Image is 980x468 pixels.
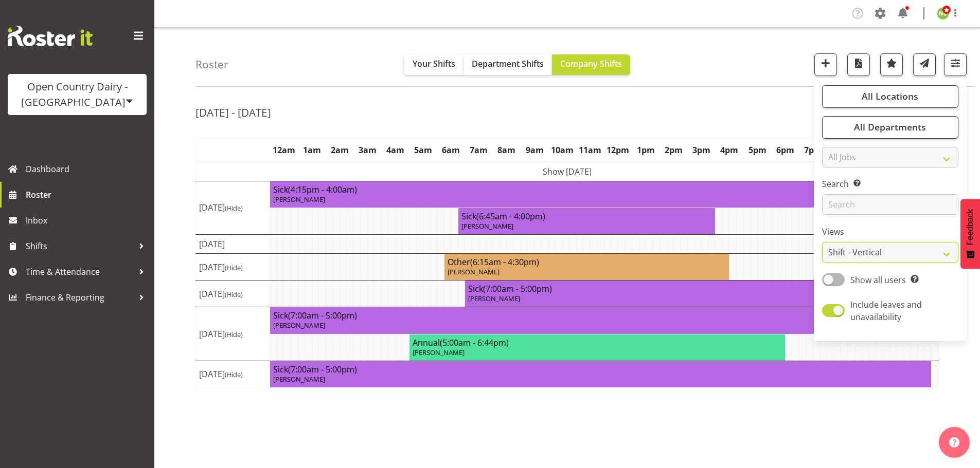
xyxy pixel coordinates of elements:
th: 5am [409,138,437,162]
th: 4am [381,138,409,162]
button: Feedback - Show survey [960,199,980,269]
td: [DATE] [196,235,270,254]
h4: Sick [273,364,928,375]
span: [PERSON_NAME] [273,321,325,330]
input: Search [822,194,958,215]
span: All Departments [854,121,926,133]
span: All Locations [862,90,918,102]
span: [PERSON_NAME] [461,221,513,231]
span: Inbox [26,213,149,228]
td: [DATE] [196,181,270,234]
button: Company Shifts [552,54,630,75]
button: Your Shifts [404,54,464,75]
td: Show [DATE] [196,162,939,181]
span: Company Shifts [560,58,622,69]
th: 3am [353,138,381,162]
button: Add a new shift [814,53,837,76]
td: [DATE] [196,280,270,307]
span: (4:15pm - 4:00am) [288,184,357,195]
th: 7pm [799,138,827,162]
th: 1pm [632,138,660,162]
span: (6:45am - 4:00pm) [476,211,545,222]
h2: [DATE] - [DATE] [195,106,271,119]
span: Dashboard [26,161,149,177]
button: Send a list of all shifts for the selected filtered period to all rostered employees. [913,53,936,76]
img: Rosterit website logo [8,26,93,46]
th: 6am [437,138,465,162]
span: Show all users [850,274,906,286]
img: help-xxl-2.png [949,437,959,447]
span: [PERSON_NAME] [468,294,520,303]
th: 1am [298,138,326,162]
td: [DATE] [196,307,270,361]
label: Search [822,178,958,190]
span: Include leaves and unavailability [850,299,922,323]
h4: Sick [273,184,928,195]
span: Time & Attendance [26,264,134,279]
span: [PERSON_NAME] [448,267,500,276]
button: All Departments [822,116,958,139]
span: (6:15am - 4:30pm) [470,256,539,268]
span: Roster [26,187,149,202]
h4: Sick [468,284,935,294]
th: 3pm [688,138,716,162]
th: 10am [548,138,576,162]
span: [PERSON_NAME] [413,348,465,357]
span: (Hide) [225,290,243,299]
span: (Hide) [225,263,243,272]
span: Your Shifts [413,58,455,69]
span: (5:00am - 6:44pm) [440,337,509,348]
span: Shifts [26,238,134,254]
h4: Roster [195,59,228,70]
span: [PERSON_NAME] [273,375,325,384]
td: [DATE] [196,361,270,387]
span: (Hide) [225,203,243,213]
h4: Sick [461,211,712,221]
button: Filter Shifts [944,53,967,76]
th: 9am [521,138,548,162]
img: nicole-lloyd7454.jpg [937,7,949,20]
th: 2am [326,138,353,162]
th: 8am [493,138,521,162]
span: Department Shifts [472,58,544,69]
button: Download a PDF of the roster according to the set date range. [847,53,870,76]
span: (Hide) [225,370,243,379]
span: (7:00am - 5:00pm) [288,310,357,321]
th: 4pm [716,138,743,162]
span: Finance & Reporting [26,290,134,305]
th: 7am [465,138,493,162]
th: 12am [270,138,298,162]
h4: Other [448,257,726,267]
label: Views [822,226,958,238]
span: (7:00am - 5:00pm) [483,283,552,294]
th: 6pm [771,138,799,162]
th: 12pm [604,138,632,162]
th: 11am [576,138,604,162]
button: All Locations [822,85,958,108]
button: Department Shifts [464,54,552,75]
span: [PERSON_NAME] [273,195,325,204]
h4: Sick [273,310,928,321]
span: Feedback [966,209,975,245]
span: (Hide) [225,330,243,339]
td: [DATE] [196,254,270,280]
th: 5pm [743,138,771,162]
th: 2pm [660,138,688,162]
h4: Annual [413,338,782,348]
div: Open Country Dairy - [GEOGRAPHIC_DATA] [18,79,136,110]
span: (7:00am - 5:00pm) [288,364,357,375]
button: Highlight an important date within the roster. [880,53,903,76]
